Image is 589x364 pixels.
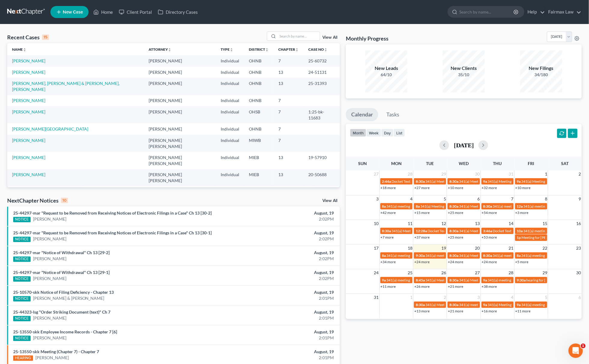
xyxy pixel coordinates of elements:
a: +38 more [482,284,497,289]
span: 9a [483,278,487,282]
td: Individual [216,67,244,78]
span: 29 [542,269,548,276]
a: [PERSON_NAME] [12,70,45,75]
div: NOTICE [13,217,31,222]
a: +13 more [414,309,430,313]
td: 19-57910 [304,152,340,169]
a: [PERSON_NAME] [12,109,45,114]
span: 12a [517,204,523,209]
span: Sun [358,161,367,166]
div: 2:02PM [231,216,334,222]
td: 7 [273,55,304,66]
div: NOTICE [13,237,31,242]
a: +11 more [515,309,531,313]
td: [PERSON_NAME] [144,55,216,66]
td: MIEB [244,186,273,203]
a: 25-44297-mar "Request to be Removed from Receiving Notices of Electronic Filings in a Case" Ch 13... [13,230,212,235]
span: 9 [578,195,582,203]
span: 341(a) meeting for [PERSON_NAME] [488,278,546,282]
span: Sat [561,161,569,166]
span: 8:30a [449,229,458,233]
span: 341(a) Meeting for [PERSON_NAME] [392,229,450,233]
div: 2:01PM [231,335,334,341]
span: hearing for [PERSON_NAME] [527,278,573,282]
button: day [381,129,394,137]
div: NOTICE [13,316,31,321]
td: 13 [273,67,304,78]
span: Meeting for [PERSON_NAME] [522,235,569,240]
span: 341(a) Meeting for [PERSON_NAME] [459,204,517,209]
a: +5 more [515,260,529,264]
span: 5 [443,195,447,203]
a: [PERSON_NAME] [12,172,45,177]
span: Fri [528,161,534,166]
span: 29 [441,170,447,178]
div: NOTICE [13,276,31,282]
span: 341(a) Meeting of Creditors for [PERSON_NAME] [488,302,566,307]
a: View All [322,199,337,203]
td: 1:25-bk-11683 [304,106,340,123]
span: 18 [407,245,413,252]
span: 341(a) meeting for [PERSON_NAME] [493,204,551,209]
a: Tasks [381,108,405,121]
span: Wed [459,161,469,166]
span: 4 [409,195,413,203]
td: 7 [273,135,304,152]
span: 27 [475,269,481,276]
a: Home [90,7,116,17]
span: 27 [373,170,379,178]
input: Search by name... [460,6,515,17]
span: 341(a) meeting for [PERSON_NAME] [387,253,445,258]
td: [PERSON_NAME] [144,67,216,78]
span: 2:44a [382,179,391,184]
a: 25-44297-mar "Notice of Withdrawal" Ch 13 [29-1] [13,270,110,275]
span: New Case [63,10,83,14]
div: HEARING [13,356,33,361]
span: 1 [409,294,413,301]
td: [PERSON_NAME] [144,123,216,134]
a: +24 more [482,260,497,264]
a: [PERSON_NAME] [33,216,66,222]
a: +26 more [414,284,430,289]
span: 21 [508,245,514,252]
span: 6 [477,195,481,203]
span: 8:30a [416,302,425,307]
i: unfold_more [23,48,26,52]
div: August, 19 [231,269,334,275]
button: week [366,129,381,137]
span: 8:30a [449,204,458,209]
span: 8:30a [483,204,492,209]
span: 6 [578,294,582,301]
span: 341(a) meeting for [PERSON_NAME] & [PERSON_NAME] [493,253,583,258]
span: 341(a) Meeting of Creditors for [PERSON_NAME] [420,204,498,209]
a: +21 more [448,309,463,313]
span: 12 [441,220,447,227]
div: 2:01PM [231,315,334,321]
span: 8a [382,204,386,209]
span: 8:30a [449,278,458,282]
span: 9a [382,278,386,282]
div: New Filings [520,65,562,72]
a: [PERSON_NAME] [33,315,66,321]
a: 25-44297-mar "Request to be Removed from Receiving Notices of Electronic Filings in a Case" Ch 13... [13,210,212,215]
a: +24 more [448,260,463,264]
span: 8:30a [449,179,458,184]
td: 7 [273,95,304,106]
td: 13 [273,78,304,95]
a: +25 more [448,235,463,239]
span: 9:30a [416,253,425,258]
a: +54 more [482,210,497,215]
td: OHSB [244,106,273,123]
span: 17 [373,245,379,252]
div: August, 19 [231,230,334,236]
td: [PERSON_NAME] [144,106,216,123]
td: [PERSON_NAME] [PERSON_NAME] [144,152,216,169]
span: 341(a) Meeting for [PERSON_NAME] and [PERSON_NAME] [459,229,553,233]
span: 341(a) meeting for [PERSON_NAME] [521,302,579,307]
span: 10a [517,229,523,233]
a: Directory Cases [155,7,201,17]
div: August, 19 [231,250,334,256]
span: 1 [544,170,548,178]
span: 3:46a [483,229,492,233]
div: NOTICE [13,336,31,341]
